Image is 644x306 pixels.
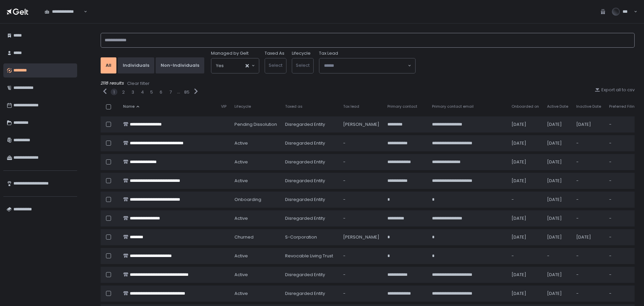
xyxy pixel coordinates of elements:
div: - [576,215,601,221]
span: active [234,178,248,184]
div: - [576,291,601,297]
span: Select [296,62,310,68]
label: Taxed As [265,50,284,56]
div: [DATE] [547,291,568,297]
span: VIP [221,104,226,109]
span: Inactive Date [576,104,601,109]
div: - [343,291,379,297]
button: 1 [113,89,115,95]
button: 2 [122,89,125,95]
div: - [609,272,637,278]
span: active [234,159,248,165]
div: [DATE] [547,234,568,240]
div: Disregarded Entity [285,121,335,127]
div: Disregarded Entity [285,140,335,146]
button: Clear filter [127,80,150,87]
button: Export all to csv [595,87,635,93]
div: - [343,159,379,165]
div: - [609,197,637,203]
input: Search for option [324,62,407,69]
span: Name [123,104,135,109]
div: Clear filter [127,81,150,87]
div: - [343,178,379,184]
button: 5 [150,89,153,95]
div: - [547,253,568,259]
div: - [609,215,637,221]
div: [DATE] [512,234,539,240]
div: [DATE] [512,215,539,221]
span: Taxed as [285,104,303,109]
div: [DATE] [547,140,568,146]
div: Search for option [211,58,259,73]
div: [DATE] [512,272,539,278]
button: Clear Selected [246,64,249,67]
div: - [609,291,637,297]
button: 6 [160,89,162,95]
div: - [576,197,601,203]
div: Disregarded Entity [285,215,335,221]
div: Individuals [123,62,149,68]
div: Search for option [40,5,87,19]
div: [DATE] [512,178,539,184]
div: - [609,140,637,146]
span: Tax lead [343,104,359,109]
span: active [234,215,248,221]
div: [DATE] [512,291,539,297]
div: All [106,62,111,68]
button: Individuals [118,57,154,73]
div: Revocable Living Trust [285,253,335,259]
div: [DATE] [512,140,539,146]
span: churned [234,234,254,240]
span: Select [269,62,282,68]
div: 4 [141,89,144,95]
span: active [234,140,248,146]
div: [DATE] [576,121,601,127]
span: Active Date [547,104,568,109]
div: Disregarded Entity [285,197,335,203]
div: Disregarded Entity [285,178,335,184]
span: Preferred Filing [609,104,637,109]
span: Onboarded on [512,104,539,109]
div: - [609,121,637,127]
div: [DATE] [547,159,568,165]
div: - [576,272,601,278]
button: 7 [169,89,172,95]
div: [DATE] [576,234,601,240]
div: [DATE] [547,197,568,203]
div: - [609,253,637,259]
span: Managed by Gelt [211,50,249,56]
div: - [609,159,637,165]
input: Search for option [224,62,245,69]
div: - [576,253,601,259]
span: active [234,272,248,278]
div: - [512,197,539,203]
button: 3 [131,89,134,95]
span: active [234,253,248,259]
span: Tax Lead [319,50,338,56]
div: [DATE] [512,159,539,165]
button: Non-Individuals [156,57,204,73]
div: - [609,234,637,240]
button: 85 [184,89,190,95]
label: Lifecycle [292,50,311,56]
button: All [101,57,116,73]
div: - [343,253,379,259]
span: Yes [216,62,224,69]
div: [DATE] [547,121,568,127]
div: Disregarded Entity [285,272,335,278]
div: [PERSON_NAME] [343,234,379,240]
span: onboarding [234,197,261,203]
div: [DATE] [547,178,568,184]
div: Search for option [319,58,415,73]
div: - [609,178,637,184]
span: pending Dissolution [234,121,277,127]
div: - [576,178,601,184]
span: Lifecycle [234,104,251,109]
